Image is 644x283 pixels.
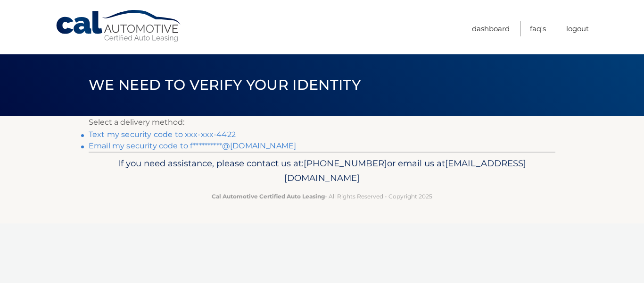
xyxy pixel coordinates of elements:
a: Logout [566,21,589,36]
a: Dashboard [472,21,510,36]
a: Email my security code to f**********@[DOMAIN_NAME] [89,141,296,150]
span: We need to verify your identity [89,76,361,94]
p: - All Rights Reserved - Copyright 2025 [95,191,549,201]
a: FAQ's [530,21,546,36]
strong: Cal Automotive Certified Auto Leasing [212,193,325,200]
span: [PHONE_NUMBER] [304,158,387,169]
a: Cal Automotive [55,9,182,43]
a: Text my security code to xxx-xxx-4422 [89,130,236,139]
p: Select a delivery method: [89,116,555,129]
p: If you need assistance, please contact us at: or email us at [95,156,549,186]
